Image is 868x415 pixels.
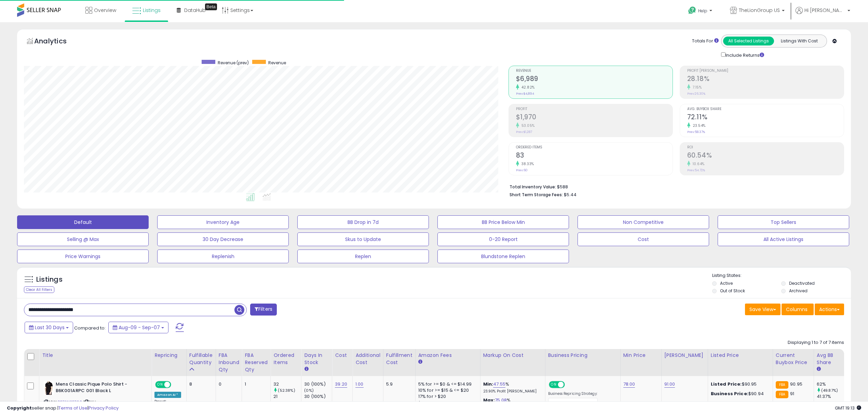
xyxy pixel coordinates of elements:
[7,405,119,412] div: seller snap | |
[483,352,542,359] div: Markup on Cost
[157,215,289,229] button: Inventory Age
[437,215,569,229] button: BB Price Below Min
[711,381,768,387] div: $90.95
[42,352,149,359] div: Title
[774,37,825,45] button: Listings With Cost
[687,92,705,96] small: Prev: 26.30%
[273,352,298,366] div: Ordered Items
[17,232,149,246] button: Selling @ Max
[739,7,780,14] span: TheLionGroup US
[720,280,733,286] label: Active
[688,6,696,15] i: Get Help
[664,381,675,388] a: 91.00
[712,272,851,279] p: Listing States:
[297,215,429,229] button: BB Drop in 7d
[218,60,249,66] span: Revenue (prev)
[245,352,268,373] div: FBA Reserved Qty
[578,215,709,229] button: Non Competitive
[817,393,844,400] div: 41.37%
[718,232,849,246] button: All Active Listings
[516,146,673,149] span: Ordered Items
[745,304,781,315] button: Save View
[687,168,705,172] small: Prev: 54.72%
[711,352,770,359] div: Listed Price
[516,107,673,111] span: Profit
[418,381,475,387] div: 5% for >= $0 & <= $14.99
[483,381,493,387] b: Min:
[516,92,534,96] small: Prev: $4,894
[304,393,332,400] div: 30 (100%)
[418,387,475,393] div: 10% for >= $15 & <= $20
[623,381,635,388] a: 78.00
[664,352,705,359] div: [PERSON_NAME]
[723,37,774,45] button: All Selected Listings
[790,381,802,387] span: 90.95
[690,161,705,166] small: 10.64%
[782,304,814,315] button: Columns
[510,184,556,190] b: Total Inventory Value:
[250,304,277,316] button: Filters
[690,85,702,90] small: 7.15%
[683,1,719,22] a: Help
[516,113,673,122] h2: $1,970
[154,352,184,359] div: Repricing
[516,168,528,172] small: Prev: 60
[273,393,301,400] div: 21
[335,381,347,388] a: 39.20
[687,151,844,161] h2: 60.54%
[796,7,850,22] a: Hi [PERSON_NAME]
[789,280,815,286] label: Deactivated
[219,352,239,373] div: FBA inbound Qty
[89,405,119,411] a: Privacy Policy
[789,288,808,294] label: Archived
[437,250,569,263] button: Blundstone Replen
[480,349,545,376] th: The percentage added to the cost of goods (COGS) that forms the calculator for Min & Max prices.
[94,7,116,14] span: Overview
[550,382,558,388] span: ON
[716,51,772,59] div: Include Returns
[297,232,429,246] button: Skus to Update
[418,393,475,400] div: 17% for > $20
[386,352,412,366] div: Fulfillment Cost
[493,381,505,388] a: 47.55
[304,381,332,387] div: 30 (100%)
[711,390,748,397] b: Business Price:
[304,366,308,372] small: Days In Stock.
[510,192,563,198] b: Short Term Storage Fees:
[548,352,618,359] div: Business Pricing
[687,69,844,73] span: Profit [PERSON_NAME]
[36,275,63,284] h5: Listings
[687,75,844,84] h2: 28.18%
[17,250,149,263] button: Price Warnings
[154,392,181,398] div: Amazon AI *
[245,381,265,387] div: 1
[510,182,839,190] li: $588
[74,325,106,331] span: Compared to:
[437,232,569,246] button: 0-20 Report
[17,215,149,229] button: Default
[143,7,161,14] span: Listings
[170,382,181,388] span: OFF
[108,322,168,333] button: Aug-09 - Sep-07
[835,405,861,411] span: 2025-10-8 19:13 GMT
[273,381,301,387] div: 32
[34,36,80,48] h5: Analytics
[268,60,286,66] span: Revenue
[698,8,707,14] span: Help
[776,391,788,398] small: FBA
[519,123,535,128] small: 53.05%
[817,352,842,366] div: Avg BB Share
[711,391,768,397] div: $90.94
[687,113,844,122] h2: 72.11%
[548,391,598,396] label: Business Repricing Strategy:
[817,366,821,372] small: Avg BB Share.
[804,7,845,14] span: Hi [PERSON_NAME]
[564,382,574,388] span: OFF
[788,339,844,346] div: Displaying 1 to 7 of 7 items
[578,232,709,246] button: Cost
[304,388,314,393] small: (0%)
[189,352,213,366] div: Fulfillable Quantity
[355,381,364,388] a: 1.00
[516,75,673,84] h2: $6,989
[35,324,65,331] span: Last 30 Days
